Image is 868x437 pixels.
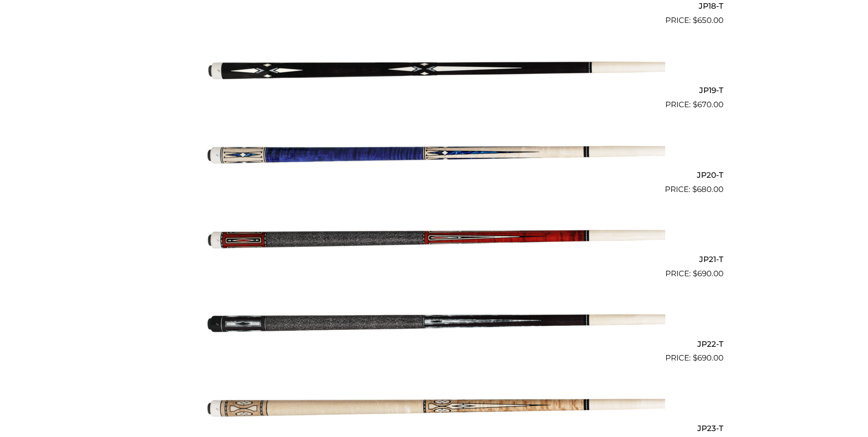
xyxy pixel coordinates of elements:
bdi: 670.00 [693,100,723,109]
a: JP20-T $680.00 [145,115,723,195]
a: JP19-T $670.00 [145,30,723,111]
span: $ [693,100,697,109]
a: JP22-T $690.00 [145,284,723,364]
h2: JP21-T [145,251,723,268]
img: JP20-T [203,115,665,191]
span: $ [692,185,697,194]
span: $ [693,16,697,25]
img: JP19-T [203,30,665,107]
h2: JP23-T [145,420,723,437]
a: JP21-T $690.00 [145,199,723,280]
bdi: 690.00 [693,269,723,278]
bdi: 690.00 [693,353,723,362]
img: JP21-T [203,199,665,276]
h2: JP22-T [145,335,723,352]
bdi: 650.00 [693,16,723,25]
h2: JP20-T [145,166,723,183]
h2: JP19-T [145,82,723,99]
bdi: 680.00 [692,185,723,194]
span: $ [693,269,697,278]
span: $ [693,353,697,362]
img: JP22-T [203,284,665,361]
